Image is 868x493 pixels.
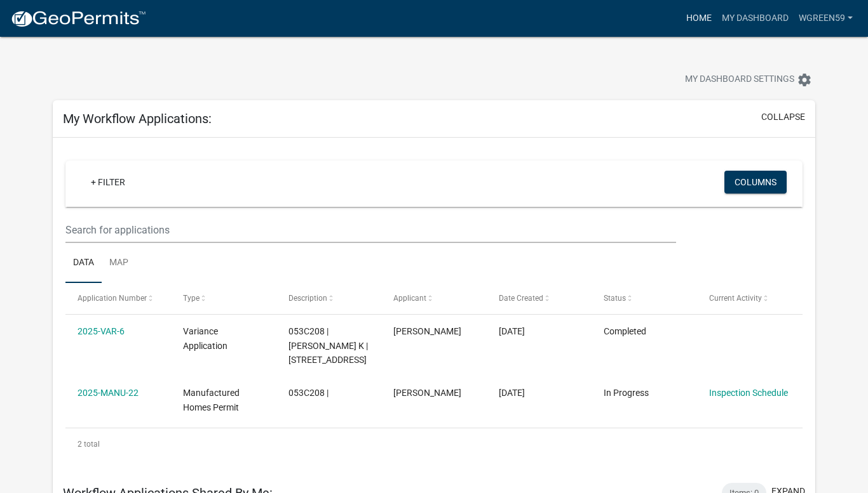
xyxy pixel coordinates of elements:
span: Applicant [393,294,426,303]
div: 2 total [65,428,802,460]
span: Current Activity [709,294,762,303]
span: Type [183,294,200,303]
div: collapse [53,138,815,472]
span: My Dashboard Settings [685,72,794,88]
datatable-header-cell: Date Created [487,283,592,313]
button: collapse [761,110,805,124]
h5: My Workflow Applications: [63,111,212,126]
span: Status [604,294,626,303]
span: Date Created [499,294,543,303]
span: 04/14/2025 [499,388,525,398]
a: 2025-VAR-6 [78,326,125,336]
datatable-header-cell: Application Number [65,283,171,313]
a: + Filter [81,171,135,194]
a: Data [65,243,102,284]
span: Variance Application [183,326,227,351]
datatable-header-cell: Applicant [381,283,487,313]
datatable-header-cell: Description [276,283,381,313]
input: Search for applications [65,217,676,243]
span: Description [288,294,327,303]
datatable-header-cell: Type [171,283,276,313]
i: settings [797,72,812,88]
a: Home [681,6,717,30]
span: 053C208 | [288,388,329,398]
datatable-header-cell: Current Activity [697,283,803,313]
span: Manufactured Homes Permit [183,388,240,412]
span: Application Number [78,294,147,303]
span: 053C208 | GREEN WENDELL K | 360 Mulberry Road [288,326,368,365]
span: 04/22/2025 [499,326,525,336]
button: Columns [724,171,787,194]
span: Completed [604,326,646,336]
span: In Progress [604,388,649,398]
button: My Dashboard Settingssettings [675,67,822,92]
span: Wendell Green [393,388,461,398]
a: 2025-MANU-22 [78,388,139,398]
a: wgreen59 [794,6,858,30]
span: Wendell Green [393,326,461,336]
a: My Dashboard [717,6,794,30]
a: Inspection Schedule [709,388,788,398]
a: Map [102,243,136,284]
datatable-header-cell: Status [592,283,697,313]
